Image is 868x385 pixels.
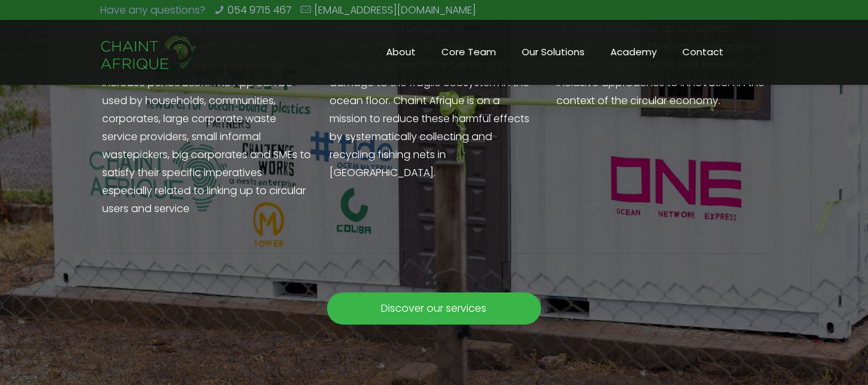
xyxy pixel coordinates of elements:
[314,3,476,17] a: [EMAIL_ADDRESS][DOMAIN_NAME]
[509,20,598,84] a: Our Solutions
[102,2,311,218] p: Our flagship digital platform EcoRewards Africa is designed to be agile and compatible for use wi...
[598,20,669,84] a: Academy
[429,20,509,84] a: Core Team
[327,292,540,325] a: Discover our services
[330,2,538,182] p: Every year, tonnes of abandoned fishing nets pile up on beaches of [GEOGRAPHIC_DATA], create a na...
[669,20,736,84] a: Contact
[227,3,292,17] a: 054 9715 467
[373,42,429,62] span: About
[429,42,509,62] span: Core Team
[669,42,736,62] span: Contact
[598,42,669,62] span: Academy
[100,33,198,72] img: Chaint_Afrique-20
[100,20,198,84] a: Chaint Afrique
[509,42,598,62] span: Our Solutions
[373,20,429,84] a: About
[368,292,499,325] span: Discover our services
